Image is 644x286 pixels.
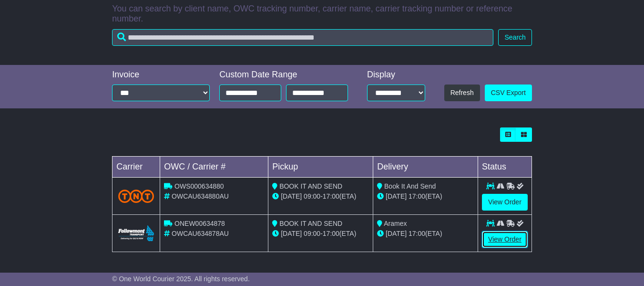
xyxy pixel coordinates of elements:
span: BOOK IT AND SEND [279,182,342,190]
div: - (ETA) [272,191,369,201]
span: Book It And Send [384,182,436,190]
button: Search [498,29,532,46]
a: View Order [482,194,528,211]
p: You can search by client name, OWC tracking number, carrier name, carrier tracking number or refe... [112,4,532,24]
span: ONEW00634878 [174,220,225,227]
td: Delivery [373,157,478,178]
a: CSV Export [485,85,532,101]
span: OWCAU634880AU [172,192,229,200]
td: Pickup [268,157,373,178]
td: Status [478,157,532,178]
span: OWS000634880 [174,182,224,190]
span: 09:00 [304,192,320,200]
span: [DATE] [386,230,407,237]
span: [DATE] [281,192,302,200]
a: View Order [482,231,528,248]
td: OWC / Carrier # [160,157,268,178]
img: TNT_Domestic.png [118,190,154,202]
div: Custom Date Range [219,70,353,80]
div: - (ETA) [272,229,369,239]
button: Refresh [444,85,480,101]
span: [DATE] [386,192,407,200]
span: 17:00 [409,192,425,200]
span: Aramex [384,220,407,227]
div: Invoice [112,70,210,80]
span: 09:00 [304,230,320,237]
span: [DATE] [281,230,302,237]
div: (ETA) [377,229,474,239]
div: Display [367,70,425,80]
div: (ETA) [377,191,474,201]
span: 17:00 [323,230,339,237]
span: © One World Courier 2025. All rights reserved. [112,275,250,283]
span: 17:00 [409,230,425,237]
span: 17:00 [323,192,339,200]
td: Carrier [112,157,160,178]
span: BOOK IT AND SEND [279,220,342,227]
img: Followmont_Transport.png [118,225,154,241]
span: OWCAU634878AU [172,230,229,237]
